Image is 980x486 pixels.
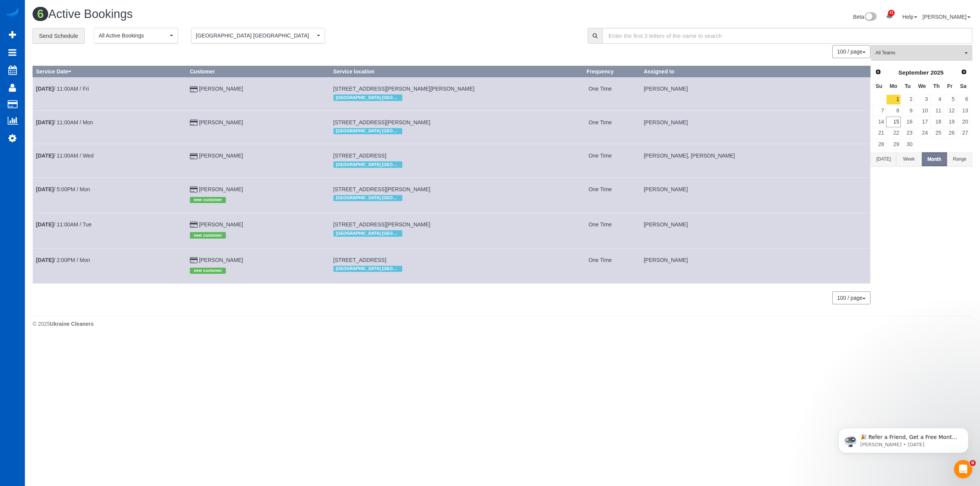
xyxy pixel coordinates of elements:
[896,152,921,166] button: Week
[333,228,557,238] div: Location
[944,128,956,138] a: 26
[5,8,20,18] img: Automaid Logo
[640,77,870,111] td: Assigned to
[186,144,330,177] td: Customer
[890,83,897,89] span: Monday
[930,128,943,138] a: 25
[199,86,243,92] a: [PERSON_NAME]
[33,248,187,283] td: Schedule date
[36,186,54,192] b: [DATE]
[333,119,431,125] span: [STREET_ADDRESS][PERSON_NAME]
[33,7,48,21] span: 6
[832,45,871,58] button: 100 / page
[196,32,315,39] span: [GEOGRAPHIC_DATA] [GEOGRAPHIC_DATA]
[640,111,870,144] td: Assigned to
[560,111,640,144] td: Frequency
[333,264,557,274] div: Location
[915,117,929,127] a: 17
[560,213,640,248] td: Frequency
[33,111,187,144] td: Schedule date
[186,248,330,283] td: Customer
[961,69,967,75] span: Next
[944,106,956,116] a: 12
[930,117,943,127] a: 18
[333,193,557,203] div: Location
[954,460,972,478] iframe: Intercom live chat
[186,111,330,144] td: Customer
[902,128,914,138] a: 23
[931,69,944,76] span: 2025
[875,69,881,75] span: Prev
[902,117,914,127] a: 16
[923,14,970,20] a: [PERSON_NAME]
[33,66,187,77] th: Service Date
[886,106,900,116] a: 8
[886,117,900,127] a: 15
[186,77,330,111] td: Customer
[871,152,896,166] button: [DATE]
[873,67,884,78] a: Prev
[33,144,187,177] td: Schedule date
[902,94,914,105] a: 2
[190,87,198,92] i: Credit Card Payment
[333,86,475,92] span: [STREET_ADDRESS][PERSON_NAME][PERSON_NAME]
[915,94,929,105] a: 3
[190,120,198,125] i: Credit Card Payment
[191,28,325,44] ol: Atlanta GA
[186,66,330,77] th: Customer
[882,8,897,24] a: 41
[640,66,870,77] th: Assigned to
[333,159,557,169] div: Location
[902,106,914,116] a: 9
[886,139,900,150] a: 29
[330,77,560,111] td: Service location
[33,177,187,213] td: Schedule date
[333,153,386,159] span: [STREET_ADDRESS]
[640,144,870,177] td: Assigned to
[898,69,929,76] span: September
[190,197,226,203] span: new customer
[833,45,871,58] nav: Pagination navigation
[902,139,914,150] a: 30
[602,28,972,44] input: Enter the first 3 letters of the name to search
[827,412,980,465] iframe: Intercom notifications message
[199,257,243,263] a: [PERSON_NAME]
[36,86,54,92] b: [DATE]
[36,86,89,92] a: [DATE]/ 11:00AM / Fri
[36,186,90,192] a: [DATE]/ 5:00PM / Mon
[36,257,90,263] a: [DATE]/ 2:00PM / Mon
[560,77,640,111] td: Frequency
[871,45,972,57] ol: All Teams
[190,154,198,159] i: Credit Card Payment
[833,291,871,304] nav: Pagination navigation
[930,106,943,116] a: 11
[186,177,330,213] td: Customer
[960,83,967,89] span: Saturday
[33,213,187,248] td: Schedule date
[957,128,970,138] a: 27
[875,83,882,89] span: Sunday
[918,83,926,89] span: Wednesday
[905,83,911,89] span: Tuesday
[871,45,972,61] button: All Teams
[560,248,640,283] td: Frequency
[33,8,497,21] h1: Active Bookings
[333,195,402,201] span: [GEOGRAPHIC_DATA] [GEOGRAPHIC_DATA]
[33,77,187,111] td: Schedule date
[330,111,560,144] td: Service location
[186,213,330,248] td: Customer
[333,93,557,102] div: Location
[959,67,969,78] a: Next
[875,50,963,56] span: All Teams
[944,117,956,127] a: 19
[333,257,386,263] span: [STREET_ADDRESS]
[36,153,93,159] a: [DATE]/ 11:00AM / Wed
[957,117,970,127] a: 20
[933,83,940,89] span: Thursday
[970,460,976,466] span: 6
[333,94,402,101] span: [GEOGRAPHIC_DATA] [GEOGRAPHIC_DATA]
[872,139,885,150] a: 28
[33,320,972,328] div: © 2025
[330,248,560,283] td: Service location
